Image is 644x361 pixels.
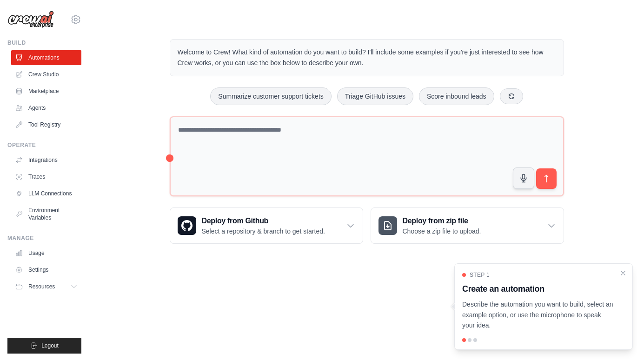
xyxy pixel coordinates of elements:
p: Choose a zip file to upload. [403,227,481,236]
a: Automations [11,50,81,65]
a: Agents [11,100,81,115]
a: Settings [11,262,81,277]
button: Triage GitHub issues [337,87,413,105]
a: LLM Connections [11,186,81,201]
span: Step 1 [470,271,490,279]
a: Marketplace [11,84,81,99]
p: Describe the automation you want to build, select an example option, or use the microphone to spe... [462,299,614,331]
button: Logout [7,338,81,354]
button: Summarize customer support tickets [210,87,331,105]
a: Environment Variables [11,203,81,225]
button: Resources [11,279,81,294]
a: Usage [11,246,81,261]
div: Manage [7,234,81,242]
span: Resources [28,283,55,290]
a: Traces [11,169,81,184]
h3: Deploy from Github [202,215,325,227]
a: Tool Registry [11,117,81,132]
button: Score inbound leads [419,87,494,105]
p: Welcome to Crew! What kind of automation do you want to build? I'll include some examples if you'... [178,47,556,68]
div: Operate [7,141,81,149]
p: Select a repository & branch to get started. [202,227,325,236]
button: Close walkthrough [619,269,627,277]
span: Logout [41,342,59,349]
a: Integrations [11,153,81,167]
a: Crew Studio [11,67,81,82]
div: Build [7,39,81,47]
h3: Create an automation [462,282,614,295]
img: Logo [7,11,54,28]
h3: Deploy from zip file [403,215,481,227]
